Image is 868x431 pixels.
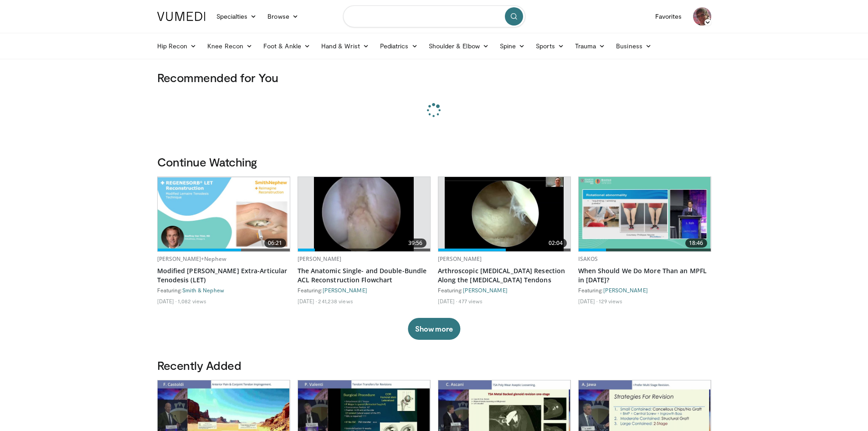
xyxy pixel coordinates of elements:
[158,177,290,251] a: 06:21
[578,286,711,294] div: Featuring:
[298,266,431,285] a: The Anatomic Single- and Double-Bundle ACL Reconstruction Flowchart
[298,297,317,305] li: [DATE]
[530,37,570,55] a: Sports
[494,37,530,55] a: Spine
[579,177,711,251] img: 905321cd-9b57-4a1d-8460-c23829dece00.620x360_q85_upscale.jpg
[316,37,375,55] a: Hand & Wrist
[375,37,423,55] a: Pediatrics
[578,255,598,263] a: ISAKOS
[298,286,431,294] div: Featuring:
[157,255,226,263] a: [PERSON_NAME]+Nephew
[298,255,342,263] a: [PERSON_NAME]
[599,297,622,305] li: 129 views
[463,287,508,293] a: [PERSON_NAME]
[578,266,711,285] a: When Should We Do More Than an MPFL in [DATE]?
[438,177,570,251] a: 02:04
[445,177,564,251] img: 5c90d980-b8c8-4984-a7b3-8f6fb6e161fd.620x360_q85_upscale.jpg
[438,286,571,294] div: Featuring:
[343,5,525,27] input: Search topics, interventions
[405,239,426,248] span: 39:56
[157,358,711,373] h3: Recently Added
[579,177,711,251] a: 18:46
[423,37,494,55] a: Shoulder & Elbow
[157,70,711,85] h3: Recommended for You
[603,287,648,293] a: [PERSON_NAME]
[578,297,598,305] li: [DATE]
[152,37,202,55] a: Hip Recon
[182,287,224,293] a: Smith & Nephew
[570,37,611,55] a: Trauma
[157,12,205,21] img: VuMedi Logo
[545,239,567,248] span: 02:04
[314,177,414,251] img: Fu_0_3.png.620x360_q85_upscale.jpg
[408,318,460,340] button: Show more
[438,266,571,285] a: Arthroscopic [MEDICAL_DATA] Resection Along the [MEDICAL_DATA] Tendons
[157,297,177,305] li: [DATE]
[262,7,304,26] a: Browse
[318,297,353,305] li: 241,238 views
[158,177,290,251] img: 1e138b51-965c-4db6-babc-cf5bcdccae65.620x360_q85_upscale.jpg
[157,266,290,285] a: Modified [PERSON_NAME] Extra-Articular Tenodesis (LET)
[323,287,367,293] a: [PERSON_NAME]
[298,177,430,251] a: 39:56
[178,297,206,305] li: 1,082 views
[211,7,262,26] a: Specialties
[650,7,688,26] a: Favorites
[202,37,258,55] a: Knee Recon
[693,7,711,26] img: Avatar
[458,297,483,305] li: 477 views
[611,37,657,55] a: Business
[157,286,290,294] div: Featuring:
[264,239,286,248] span: 06:21
[258,37,316,55] a: Foot & Ankle
[685,239,707,248] span: 18:46
[438,297,457,305] li: [DATE]
[157,155,711,169] h3: Continue Watching
[438,255,482,263] a: [PERSON_NAME]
